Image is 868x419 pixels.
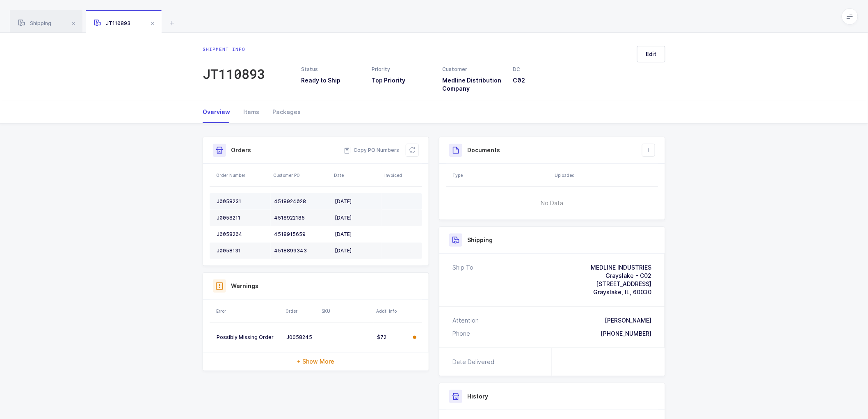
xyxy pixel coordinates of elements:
div: J0058231 [217,198,267,205]
h3: Medline Distribution Company [443,76,503,93]
div: Date Delivered [452,358,498,366]
div: Order Number [216,172,268,179]
span: Shipping [18,20,51,26]
div: [DATE] [335,247,379,254]
div: 4518899343 [274,247,328,254]
div: J0058204 [217,231,267,238]
h3: Warnings [231,282,258,290]
h3: Orders [231,146,251,154]
div: Attention [452,316,479,325]
div: Shipment info [203,46,265,53]
div: Grayslake - C02 [591,272,651,280]
div: Packages [266,101,301,123]
button: Edit [637,46,665,62]
div: Ship To [452,263,473,296]
h3: Documents [467,146,500,154]
div: Priority [372,66,432,73]
div: [DATE] [335,231,379,238]
div: 4518915659 [274,231,328,238]
div: J0058131 [217,247,267,254]
div: [PERSON_NAME] [605,316,651,325]
div: 4518924028 [274,198,328,205]
div: [DATE] [335,198,379,205]
h3: History [467,392,488,401]
div: [DATE] [335,215,379,221]
div: 4518922185 [274,215,328,221]
div: Phone [452,330,470,338]
div: DC [513,66,574,73]
div: [STREET_ADDRESS] [591,280,651,288]
h3: Shipping [467,236,493,244]
h3: C02 [513,76,574,85]
div: Customer [443,66,503,73]
div: Possibly Missing Order [217,334,280,341]
div: Order [286,308,317,314]
span: + Show More [297,357,335,366]
h3: Top Priority [372,76,432,85]
div: Status [301,66,362,73]
div: Uploaded [555,172,656,179]
div: Type [452,172,550,179]
button: Copy PO Numbers [344,146,399,154]
div: Customer PO [273,172,329,179]
h3: Ready to Ship [301,76,362,85]
div: Date [334,172,379,179]
div: J0058211 [217,215,267,221]
span: No Data [499,191,605,215]
span: Edit [646,50,657,58]
span: JT110893 [94,20,130,26]
div: Items [237,101,266,123]
div: + Show More [203,353,429,371]
div: Overview [203,101,237,123]
div: MEDLINE INDUSTRIES [591,263,651,272]
div: J0058245 [286,334,316,341]
div: SKU [322,308,371,314]
div: [PHONE_NUMBER] [601,330,651,338]
div: Invoiced [384,172,420,179]
div: Addtl Info [376,308,407,314]
div: $72 [377,334,407,341]
span: Grayslake, IL, 60030 [593,288,651,295]
div: Error [216,308,281,314]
